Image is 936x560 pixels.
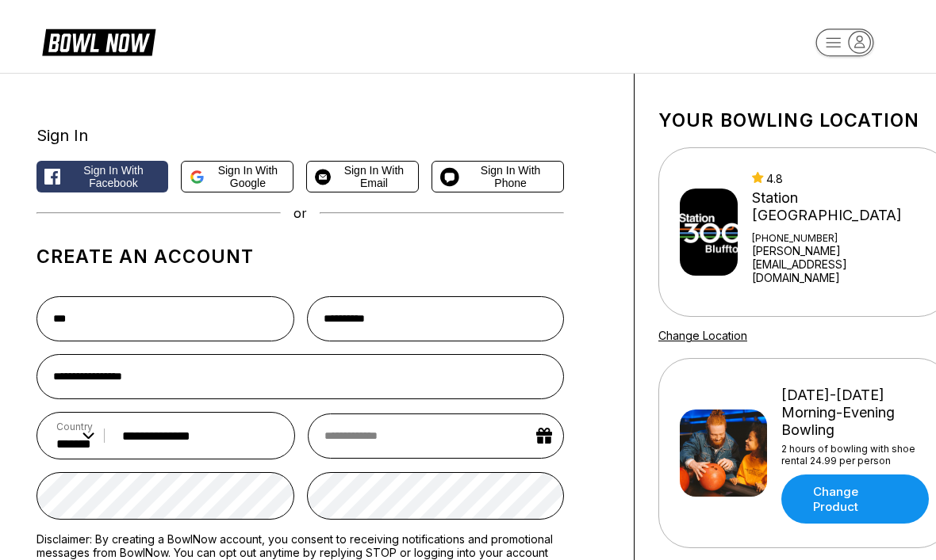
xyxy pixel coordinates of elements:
div: 2 hours of bowling with shoe rental 24.99 per person [781,443,929,467]
a: [PERSON_NAME][EMAIL_ADDRESS][DOMAIN_NAME] [752,244,931,284]
span: Sign in with Google [211,164,286,189]
button: Sign in with Email [306,161,419,192]
button: Sign in with Facebook [36,161,168,192]
span: Sign in with Email [337,164,410,189]
span: Sign in with Phone [466,164,555,189]
button: Sign in with Phone [432,161,564,192]
img: Friday-Sunday Morning-Evening Bowling [680,410,767,497]
div: 4.8 [752,172,931,185]
a: Change Location [658,329,747,342]
div: [DATE]-[DATE] Morning-Evening Bowling [781,387,929,439]
label: Country [56,421,94,432]
div: Sign In [36,126,564,145]
div: [PHONE_NUMBER] [752,232,931,244]
img: Station 300 Bluffton [680,189,738,276]
span: Sign in with Facebook [67,164,160,189]
a: Change Product [781,474,929,524]
button: Sign in with Google [181,161,293,192]
div: Station [GEOGRAPHIC_DATA] [752,189,931,224]
h1: Create an account [36,246,564,268]
div: or [36,205,564,221]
